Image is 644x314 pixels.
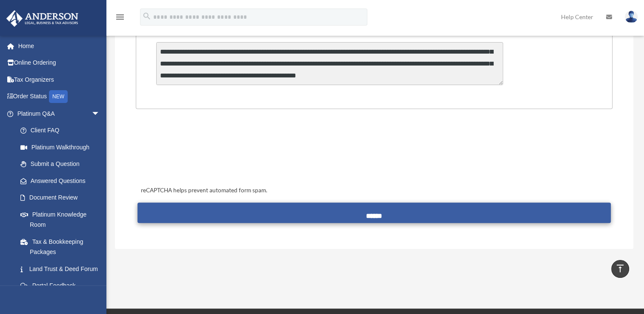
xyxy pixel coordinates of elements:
i: search [142,11,152,21]
a: Order StatusNEW [6,88,113,106]
a: vertical_align_top [611,260,629,278]
i: vertical_align_top [615,263,625,274]
a: Portal Feedback [12,277,113,294]
a: Document Review [12,189,113,206]
a: Tax & Bookkeeping Packages [12,233,113,260]
a: Online Ordering [6,54,113,71]
img: User Pic [625,11,638,23]
a: Answered Questions [12,172,113,189]
img: Anderson Advisors Platinum Portal [4,10,81,27]
div: NEW [49,90,68,103]
a: Platinum Walkthrough [12,139,113,156]
a: Platinum Q&Aarrow_drop_down [6,105,113,122]
a: Home [6,37,113,54]
a: Platinum Knowledge Room [12,206,113,233]
a: Submit a Question [12,156,109,173]
iframe: reCAPTCHA [138,135,268,168]
i: menu [115,12,125,22]
a: Land Trust & Deed Forum [12,260,113,277]
a: Client FAQ [12,122,113,139]
a: menu [115,15,125,22]
span: arrow_drop_down [92,105,109,123]
div: reCAPTCHA helps prevent automated form spam. [137,186,611,196]
a: Tax Organizers [6,71,113,88]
